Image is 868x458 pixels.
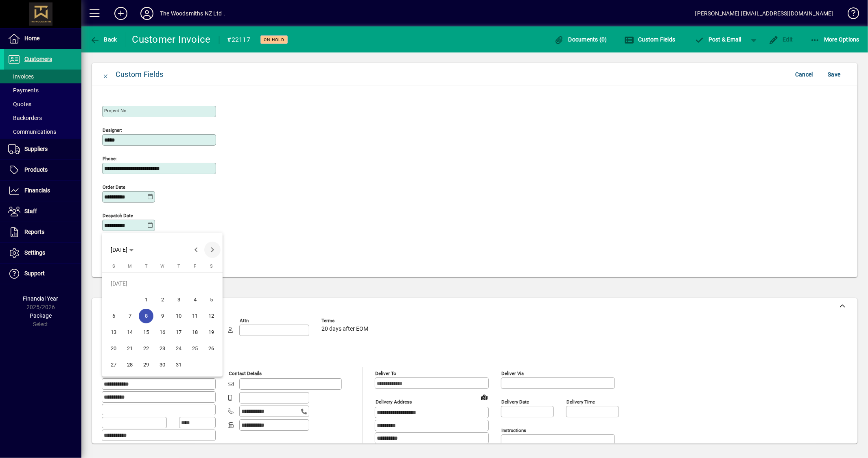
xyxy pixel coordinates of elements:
span: 26 [204,341,219,356]
button: Fri Jul 18 2025 [187,324,203,340]
button: Tue Jul 01 2025 [138,292,154,308]
span: M [128,264,132,269]
button: Previous month [188,242,204,258]
button: Sun Jul 27 2025 [105,357,122,373]
button: Choose month and year [107,242,137,257]
span: 4 [188,292,202,307]
span: 14 [122,325,137,340]
button: Fri Jul 04 2025 [187,292,203,308]
button: Mon Jul 07 2025 [122,308,138,324]
span: 6 [106,309,121,323]
button: Fri Jul 25 2025 [187,340,203,357]
span: 19 [204,325,219,340]
button: Thu Jul 31 2025 [171,357,187,373]
span: 2 [155,292,170,307]
span: 11 [188,309,202,323]
button: Mon Jul 21 2025 [122,340,138,357]
span: 25 [188,341,202,356]
span: 7 [122,309,137,323]
span: 24 [171,341,186,356]
span: 18 [188,325,202,340]
button: Next month [204,242,221,258]
span: 5 [204,292,219,307]
button: Wed Jul 09 2025 [154,308,171,324]
span: 15 [139,325,153,340]
span: 21 [122,341,137,356]
button: Mon Jul 14 2025 [122,324,138,340]
span: 13 [106,325,121,340]
button: Sat Jul 19 2025 [203,324,219,340]
button: Wed Jul 02 2025 [154,292,171,308]
button: Thu Jul 24 2025 [171,340,187,357]
td: [DATE] [105,275,219,292]
span: 23 [155,341,170,356]
button: Thu Jul 03 2025 [171,292,187,308]
button: Wed Jul 16 2025 [154,324,171,340]
span: 12 [204,309,219,323]
span: S [210,264,213,269]
span: 3 [171,292,186,307]
span: W [160,264,164,269]
button: Wed Jul 30 2025 [154,357,171,373]
span: T [177,264,180,269]
span: 8 [139,309,153,323]
span: S [112,264,115,269]
span: 29 [139,358,153,372]
button: Tue Jul 22 2025 [138,340,154,357]
span: 10 [171,309,186,323]
button: Sat Jul 26 2025 [203,340,219,357]
span: 9 [155,309,170,323]
span: 31 [171,358,186,372]
button: Sun Jul 13 2025 [105,324,122,340]
button: Sun Jul 20 2025 [105,340,122,357]
span: 27 [106,358,121,372]
button: Tue Jul 15 2025 [138,324,154,340]
span: 28 [122,358,137,372]
button: Tue Jul 08 2025 [138,308,154,324]
span: T [145,264,148,269]
button: Wed Jul 23 2025 [154,340,171,357]
button: Sat Jul 12 2025 [203,308,219,324]
button: Thu Jul 10 2025 [171,308,187,324]
span: F [194,264,196,269]
span: 20 [106,341,121,356]
button: Fri Jul 11 2025 [187,308,203,324]
button: Sun Jul 06 2025 [105,308,122,324]
button: Tue Jul 29 2025 [138,357,154,373]
button: Mon Jul 28 2025 [122,357,138,373]
button: Sat Jul 05 2025 [203,292,219,308]
span: 1 [139,292,153,307]
span: 30 [155,358,170,372]
span: 17 [171,325,186,340]
span: [DATE] [111,246,127,253]
span: 22 [139,341,153,356]
span: 16 [155,325,170,340]
button: Thu Jul 17 2025 [171,324,187,340]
